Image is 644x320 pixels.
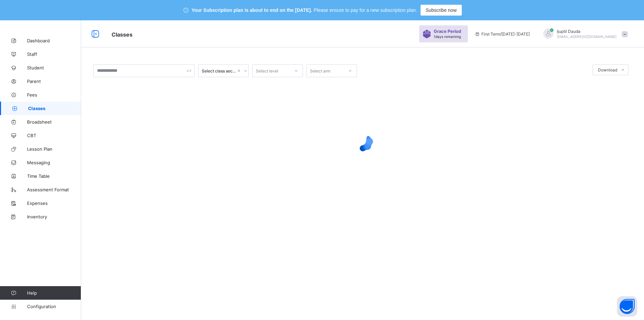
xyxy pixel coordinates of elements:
[202,68,236,73] div: Select class section
[598,67,617,72] span: Download
[475,31,530,37] span: session/term information
[27,187,81,192] span: Assessment Format
[434,35,461,39] span: 1 days remaining
[557,29,617,34] span: Ijuptil Dauda
[27,304,81,309] span: Configuration
[27,79,81,84] span: Parent
[27,200,81,206] span: Expenses
[27,38,81,43] span: Dashboard
[27,160,81,165] span: Messaging
[27,92,81,98] span: Fees
[27,119,81,125] span: Broadsheet
[310,64,330,77] div: Select arm
[192,7,312,13] span: Your Subscription plan is about to end on the [DATE].
[423,30,431,38] img: sticker-purple.71386a28dfed39d6af7621340158ba97.svg
[112,31,133,38] span: Classes
[27,290,81,296] span: Help
[434,29,461,34] span: Grace Period
[28,106,81,111] span: Classes
[27,214,81,219] span: Inventory
[27,173,81,179] span: Time Table
[256,64,278,77] div: Select level
[536,28,631,40] div: Ijuptil Dauda
[617,296,637,317] button: Open asap
[27,51,81,57] span: Staff
[557,35,617,39] span: [EMAIL_ADDRESS][DOMAIN_NAME]
[426,7,457,13] span: Subscribe now
[27,146,81,152] span: Lesson Plan
[27,133,81,138] span: CBT
[314,7,417,13] span: Please ensure to pay for a new subscription plan.
[27,65,81,70] span: Student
